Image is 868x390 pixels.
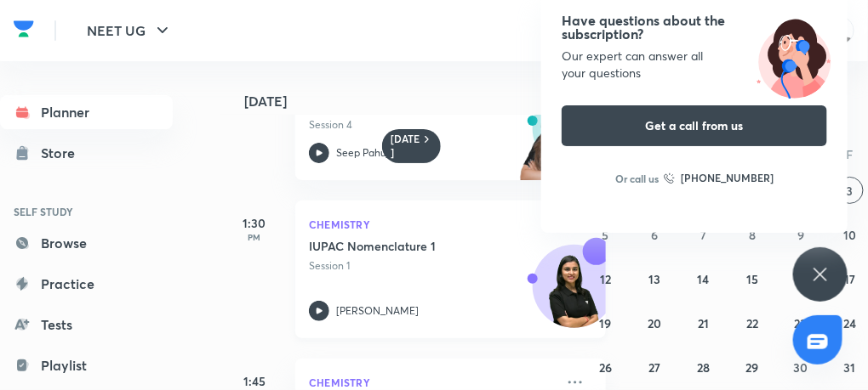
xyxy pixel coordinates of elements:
button: October 7, 2025 [690,221,717,248]
p: Session 1 [309,258,555,274]
abbr: October 22, 2025 [746,315,758,331]
abbr: October 24, 2025 [843,315,856,331]
button: October 14, 2025 [690,265,717,292]
abbr: October 13, 2025 [648,271,660,287]
p: Seep Pahuja [336,145,395,161]
abbr: October 19, 2025 [600,315,612,331]
h5: 1:45 [220,372,288,390]
button: Get a call from us [562,105,827,146]
abbr: October 27, 2025 [648,359,660,376]
button: October 23, 2025 [787,309,814,336]
abbr: Friday [847,146,854,162]
p: Session 4 [309,117,555,133]
img: unacademy [512,80,606,197]
button: October 12, 2025 [592,265,620,292]
img: ttu_illustration_new.svg [740,14,848,99]
abbr: October 31, 2025 [844,359,856,376]
button: October 10, 2025 [837,221,864,248]
abbr: October 6, 2025 [651,227,658,243]
p: Or call us [615,171,659,186]
abbr: October 8, 2025 [749,227,756,243]
button: October 8, 2025 [739,221,766,248]
button: October 5, 2025 [592,221,620,248]
button: October 13, 2025 [641,265,668,292]
abbr: October 20, 2025 [648,315,661,331]
h5: IUPAC Nomenclature 1 [309,238,521,255]
button: October 31, 2025 [837,353,864,381]
button: October 3, 2025 [837,177,864,204]
h6: [PHONE_NUMBER] [681,170,774,187]
img: Company Logo [14,16,34,42]
abbr: October 9, 2025 [797,227,804,243]
abbr: October 12, 2025 [600,271,611,287]
h4: Have questions about the subscription? [562,14,827,41]
abbr: October 30, 2025 [794,359,808,376]
p: PM [220,232,288,242]
div: Store [41,143,85,163]
abbr: October 26, 2025 [599,359,612,376]
button: October 30, 2025 [787,353,814,381]
abbr: October 29, 2025 [745,359,758,376]
button: October 27, 2025 [641,353,668,381]
button: October 17, 2025 [837,265,864,292]
abbr: October 5, 2025 [602,227,609,243]
button: October 19, 2025 [592,309,620,336]
abbr: October 14, 2025 [698,271,710,287]
button: October 16, 2025 [787,265,814,292]
p: [PERSON_NAME] [336,303,419,319]
button: October 21, 2025 [690,309,717,336]
p: Chemistry [309,214,555,235]
button: October 26, 2025 [592,353,620,381]
abbr: October 17, 2025 [844,271,855,287]
button: October 9, 2025 [787,221,814,248]
h6: [DATE] [391,133,420,160]
button: NEET UG [77,14,183,48]
h4: [DATE] [244,94,623,108]
abbr: October 28, 2025 [697,359,710,376]
button: October 24, 2025 [837,309,864,336]
abbr: October 16, 2025 [795,271,807,287]
button: October 22, 2025 [739,309,766,336]
abbr: October 23, 2025 [795,315,808,331]
button: October 6, 2025 [641,221,668,248]
abbr: October 7, 2025 [700,227,706,243]
abbr: October 21, 2025 [698,315,709,331]
button: October 28, 2025 [690,353,717,381]
h5: 1:30 [220,214,288,232]
button: October 20, 2025 [641,309,668,336]
a: [PHONE_NUMBER] [664,170,774,187]
abbr: October 10, 2025 [843,227,856,243]
button: October 29, 2025 [739,353,766,381]
div: Our expert can answer all your questions [562,48,827,82]
img: Avatar [534,254,615,336]
abbr: October 3, 2025 [847,183,854,199]
abbr: October 15, 2025 [746,271,758,287]
button: October 15, 2025 [739,265,766,292]
a: Company Logo [14,16,34,46]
